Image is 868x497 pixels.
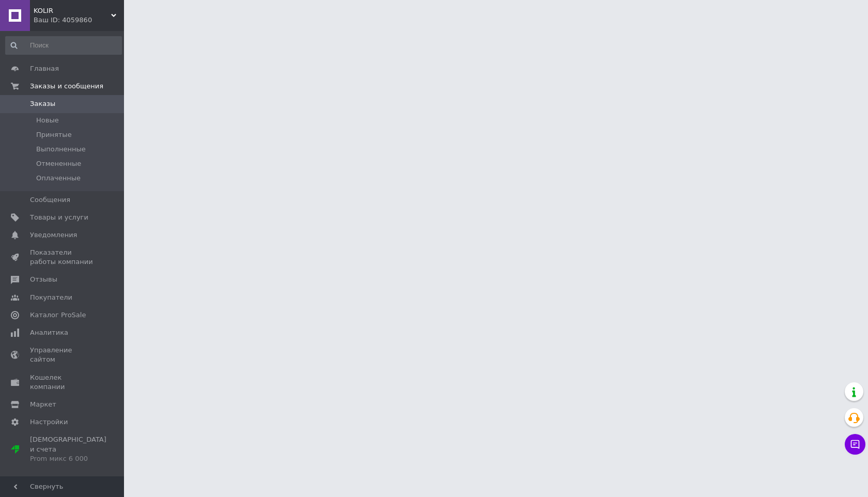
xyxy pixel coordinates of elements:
[30,328,68,337] span: Аналитика
[36,159,81,168] span: Отмененные
[30,275,57,284] span: Отзывы
[34,15,124,25] div: Ваш ID: 4059860
[5,36,122,55] input: Поиск
[30,195,70,205] span: Сообщения
[30,454,106,463] div: Prom микс 6 000
[30,435,106,463] span: [DEMOGRAPHIC_DATA] и счета
[30,310,86,320] span: Каталог ProSale
[36,130,72,139] span: Принятые
[30,99,55,108] span: Заказы
[30,213,88,222] span: Товары и услуги
[30,64,59,73] span: Главная
[36,116,59,125] span: Новые
[30,82,103,91] span: Заказы и сообщения
[30,293,72,302] span: Покупатели
[34,6,111,15] span: KOLIR
[845,434,865,455] button: Чат с покупателем
[36,145,86,154] span: Выполненные
[30,400,56,409] span: Маркет
[30,417,68,427] span: Настройки
[30,248,96,267] span: Показатели работы компании
[30,346,96,364] span: Управление сайтом
[30,373,96,392] span: Кошелек компании
[30,230,77,240] span: Уведомления
[36,174,81,183] span: Оплаченные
